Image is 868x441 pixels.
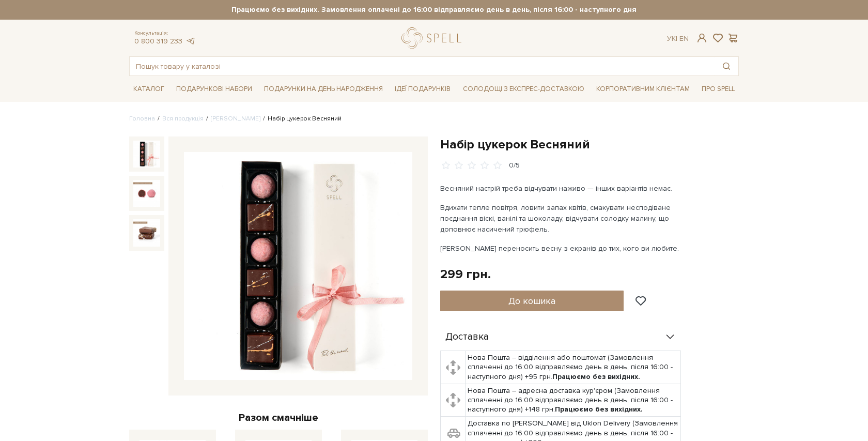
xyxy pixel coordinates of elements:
a: Головна [129,115,155,123]
div: Разом смачніше [129,411,428,424]
a: Солодощі з експрес-доставкою [459,80,588,98]
a: Про Spell [698,81,739,97]
a: Корпоративним клієнтам [592,81,694,97]
button: Пошук товару у каталозі [715,57,738,75]
a: 0 800 319 233 [134,37,182,45]
a: Каталог [129,81,168,97]
img: Набір цукерок Весняний [133,180,160,207]
span: До кошика [508,295,555,307]
p: Весняний настрій треба відчувати наживо — інших варіантів немає. [440,183,683,194]
div: 299 грн. [440,266,491,282]
a: telegram [185,37,195,45]
a: Ідеї подарунків [391,81,455,97]
button: До кошика [440,291,624,311]
img: Набір цукерок Весняний [133,219,160,246]
input: Пошук товару у каталозі [130,57,715,75]
strong: Працюємо без вихідних. Замовлення оплачені до 16:00 відправляємо день в день, після 16:00 - насту... [129,5,739,14]
div: 0/5 [509,161,520,171]
a: [PERSON_NAME] [211,115,260,123]
img: Набір цукерок Весняний [133,141,160,168]
span: Консультація: [134,30,195,37]
span: Доставка [445,332,489,342]
a: Вся продукція [162,115,204,123]
b: Працюємо без вихідних. [555,405,643,414]
h1: Набір цукерок Весняний [440,136,739,153]
p: Вдихати тепле повітря, ловити запах квітів, смакувати несподіване поєднання віскі, ванілі та шоко... [440,202,683,235]
a: Подарункові набори [172,81,256,97]
b: Працюємо без вихідних. [552,372,640,381]
li: Набір цукерок Весняний [260,114,342,124]
span: | [676,34,677,43]
td: Нова Пошта – відділення або поштомат (Замовлення сплаченні до 16:00 відправляємо день в день, піс... [466,351,681,384]
p: [PERSON_NAME] переносить весну з екранів до тих, кого ви любите. [440,243,683,254]
a: logo [401,27,466,49]
div: Ук [667,34,689,43]
a: En [679,34,689,43]
td: Нова Пошта – адресна доставка кур'єром (Замовлення сплаченні до 16:00 відправляємо день в день, п... [466,384,681,417]
img: Набір цукерок Весняний [184,152,412,381]
a: Подарунки на День народження [260,81,387,97]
